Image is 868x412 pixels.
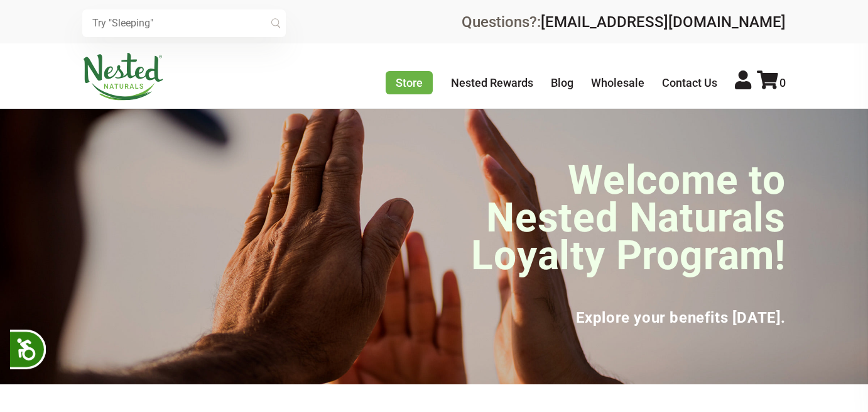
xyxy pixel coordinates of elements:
[434,162,786,275] h1: Welcome to Nested Naturals Loyalty Program!
[386,71,433,94] a: Store
[551,76,573,89] a: Blog
[462,14,786,30] div: Questions?:
[82,294,786,331] h3: Explore your benefits [DATE].
[779,76,786,89] span: 0
[662,76,717,89] a: Contact Us
[82,53,164,101] img: Nested Naturals
[591,76,644,89] a: Wholesale
[82,9,286,37] input: Try "Sleeping"
[541,13,786,31] a: [EMAIL_ADDRESS][DOMAIN_NAME]
[757,76,786,89] a: 0
[451,76,533,89] a: Nested Rewards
